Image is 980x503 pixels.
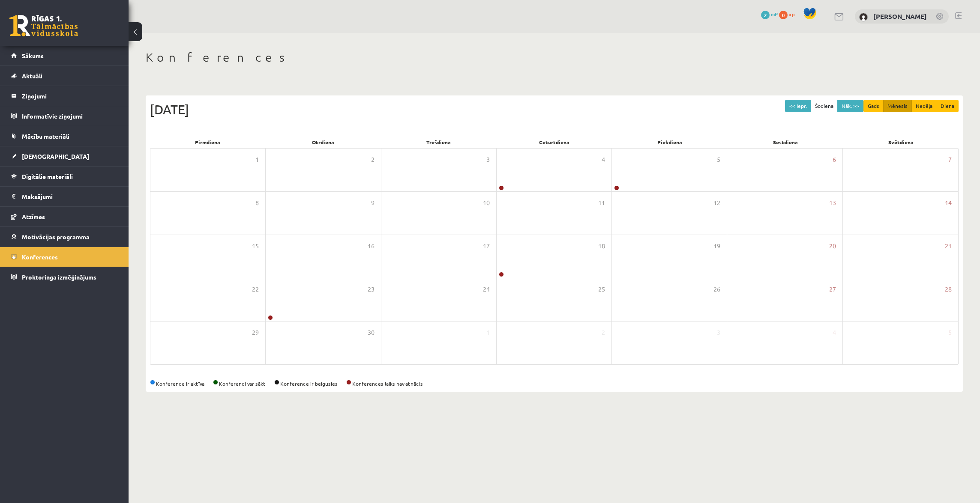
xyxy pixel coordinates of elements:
span: 17 [483,241,490,251]
a: Atzīmes [11,207,118,226]
div: Sestdiena [728,136,843,148]
span: Motivācijas programma [22,233,90,241]
span: 2 [602,328,605,337]
span: 27 [829,285,836,294]
a: Konferences [11,247,118,267]
span: 6 [833,155,836,164]
span: 1 [486,328,490,337]
span: 5 [948,328,952,337]
span: Mācību materiāli [22,132,69,140]
div: Svētdiena [843,136,959,148]
span: Konferences [22,253,58,261]
a: Sākums [11,46,118,65]
div: Pirmdiena [150,136,266,148]
span: 18 [598,241,605,251]
span: Digitālie materiāli [22,173,73,180]
span: [DEMOGRAPHIC_DATA] [22,152,89,160]
a: 2 mP [761,11,778,18]
button: Gads [863,100,884,112]
span: 13 [829,198,836,208]
a: 0 xp [779,11,799,18]
button: Diena [936,100,959,112]
div: Trešdiena [381,136,497,148]
span: Sākums [22,52,44,60]
span: 8 [255,198,259,208]
div: Konference ir aktīva Konferenci var sākt Konference ir beigusies Konferences laiks nav atnācis [150,380,959,387]
span: 30 [368,328,375,337]
a: Digitālie materiāli [11,167,118,186]
span: 0 [779,11,788,19]
button: << Iepr. [785,100,811,112]
a: Mācību materiāli [11,126,118,146]
span: 3 [486,155,490,164]
span: Atzīmes [22,213,45,220]
a: Proktoringa izmēģinājums [11,267,118,287]
span: 4 [602,155,605,164]
a: Motivācijas programma [11,227,118,247]
span: 19 [713,241,720,251]
a: Maksājumi [11,187,118,206]
button: Šodiena [811,100,838,112]
span: 2 [371,155,375,164]
a: Rīgas 1. Tālmācības vidusskola [9,15,78,36]
span: 2 [761,11,770,19]
span: 24 [483,285,490,294]
span: 5 [717,155,720,164]
span: 20 [829,241,836,251]
div: Otrdiena [266,136,381,148]
span: 16 [368,241,375,251]
img: Maksims Baltais [859,13,868,21]
span: 22 [252,285,259,294]
span: Aktuāli [22,72,42,80]
a: Informatīvie ziņojumi [11,106,118,126]
span: 14 [945,198,952,208]
div: Piekdiena [612,136,728,148]
button: Nāk. >> [837,100,863,112]
span: 11 [598,198,605,208]
span: xp [789,11,794,18]
span: 1 [255,155,259,164]
legend: Maksājumi [22,187,118,206]
span: Proktoringa izmēģinājums [22,273,96,281]
span: 3 [717,328,720,337]
span: 4 [833,328,836,337]
span: mP [771,11,778,18]
h1: Konferences [146,50,963,65]
button: Nedēļa [911,100,937,112]
span: 15 [252,241,259,251]
span: 21 [945,241,952,251]
a: [DEMOGRAPHIC_DATA] [11,146,118,166]
span: 28 [945,285,952,294]
span: 10 [483,198,490,208]
legend: Ziņojumi [22,86,118,106]
span: 25 [598,285,605,294]
span: 26 [713,285,720,294]
span: 9 [371,198,375,208]
a: [PERSON_NAME] [873,12,927,21]
span: 23 [368,285,375,294]
legend: Informatīvie ziņojumi [22,106,118,126]
span: 29 [252,328,259,337]
div: Ceturtdiena [497,136,612,148]
div: [DATE] [150,100,959,119]
a: Aktuāli [11,66,118,86]
span: 7 [948,155,952,164]
a: Ziņojumi [11,86,118,106]
button: Mēnesis [883,100,912,112]
span: 12 [713,198,720,208]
